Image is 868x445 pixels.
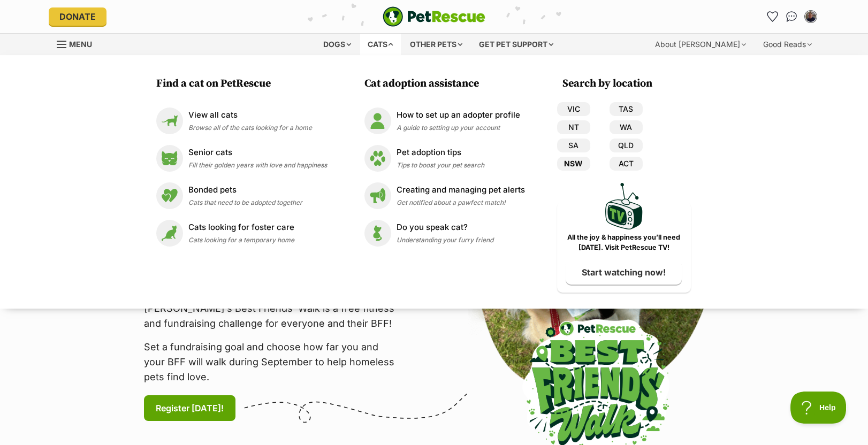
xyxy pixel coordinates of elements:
[610,139,643,152] a: QLD
[188,124,312,132] span: Browse all of the cats looking for a home
[802,8,819,25] button: My account
[156,145,183,172] img: Senior cats
[783,8,800,25] a: Conversations
[156,182,327,209] a: Bonded pets Bonded pets Cats that need to be adopted together
[397,109,520,121] p: How to set up an adopter profile
[557,120,590,134] a: NT
[471,34,561,55] div: Get pet support
[764,8,819,25] ul: Account quick links
[610,120,643,134] a: WA
[562,76,691,91] h3: Search by location
[188,198,302,206] span: Cats that need to be adopted together
[383,6,485,27] a: PetRescue
[764,8,781,25] a: Favourites
[188,147,327,159] p: Senior cats
[790,392,847,424] iframe: Help Scout Beacon - Open
[397,161,484,169] span: Tips to boost your pet search
[610,157,643,171] a: ACT
[756,34,819,55] div: Good Reads
[156,108,327,134] a: View all cats View all cats Browse all of the cats looking for a home
[786,11,797,22] img: chat-41dd97257d64d25036548639549fe6c8038ab92f7586957e7f3b1b290dea8141.svg
[397,147,484,159] p: Pet adoption tips
[402,34,470,55] div: Other pets
[364,108,525,134] a: How to set up an adopter profile How to set up an adopter profile A guide to setting up your account
[49,7,106,26] a: Donate
[397,221,493,234] p: Do you speak cat?
[156,402,224,415] span: Register [DATE]!
[156,108,183,134] img: View all cats
[397,236,493,244] span: Understanding your furry friend
[144,301,401,331] p: [PERSON_NAME]’s Best Friends' Walk is a free fitness and fundraising challenge for everyone and t...
[805,11,816,22] img: Vincent Malone profile pic
[364,108,391,134] img: How to set up an adopter profile
[364,145,391,172] img: Pet adoption tips
[69,40,92,49] span: Menu
[397,124,500,132] span: A guide to setting up your account
[648,34,753,55] div: About [PERSON_NAME]
[316,34,359,55] div: Dogs
[144,395,235,421] a: Register [DATE]!
[188,236,294,244] span: Cats looking for a temporary home
[188,184,302,196] p: Bonded pets
[156,76,332,91] h3: Find a cat on PetRescue
[605,183,643,229] img: PetRescue TV logo
[188,221,294,234] p: Cats looking for foster care
[144,340,401,385] p: Set a fundraising goal and choose how far you and your BFF will walk during September to help hom...
[188,109,312,121] p: View all cats
[383,6,485,27] img: logo-e224e6f780fb5917bec1dbf3a21bbac754714ae5b6737aabdf751b685950b380.svg
[397,184,525,196] p: Creating and managing pet alerts
[156,220,183,247] img: Cats looking for foster care
[364,182,391,209] img: Creating and managing pet alerts
[565,233,683,253] p: All the joy & happiness you’ll need [DATE]. Visit PetRescue TV!
[610,102,643,116] a: TAS
[57,34,100,53] a: Menu
[566,260,682,285] a: Start watching now!
[360,34,401,55] div: Cats
[156,182,183,209] img: Bonded pets
[364,220,391,247] img: Do you speak cat?
[364,145,525,172] a: Pet adoption tips Pet adoption tips Tips to boost your pet search
[364,220,525,247] a: Do you speak cat? Do you speak cat? Understanding your furry friend
[557,102,590,116] a: VIC
[156,145,327,172] a: Senior cats Senior cats Fill their golden years with love and happiness
[557,139,590,152] a: SA
[364,76,530,91] h3: Cat adoption assistance
[557,157,590,171] a: NSW
[188,161,327,169] span: Fill their golden years with love and happiness
[364,182,525,209] a: Creating and managing pet alerts Creating and managing pet alerts Get notified about a pawfect ma...
[156,220,327,247] a: Cats looking for foster care Cats looking for foster care Cats looking for a temporary home
[397,198,506,206] span: Get notified about a pawfect match!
